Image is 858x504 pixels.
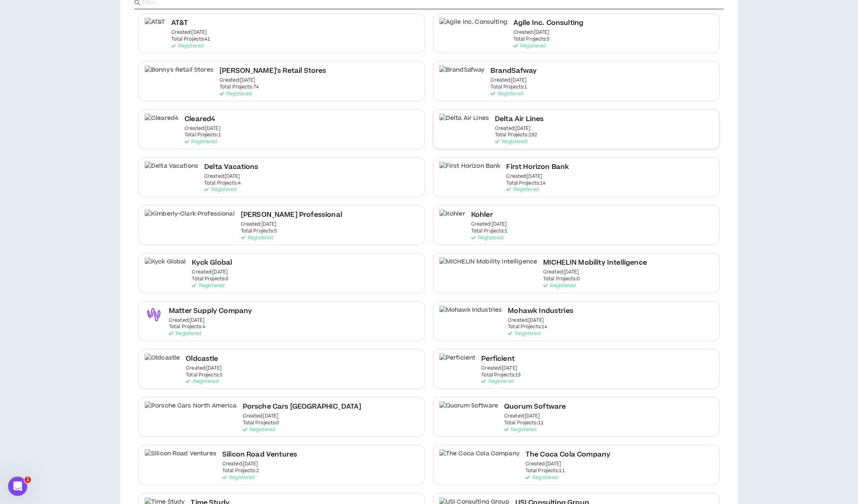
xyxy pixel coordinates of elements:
img: Oldcastle [145,354,180,372]
h2: The Coca Cola Company [525,449,610,460]
h2: [PERSON_NAME]'s Retail Stores [220,66,326,76]
img: BrandSafway [439,66,485,84]
p: Registered [222,475,255,481]
p: Registered [513,43,546,49]
p: Registered [204,187,236,193]
h2: Mohawk Industries [508,306,573,317]
p: Registered [481,379,513,385]
p: Total Projects: 0 [243,420,279,426]
p: Created: [DATE] [491,78,527,83]
p: Created: [DATE] [481,366,517,371]
img: Delta Air Lines [439,114,489,132]
p: Created: [DATE] [186,366,222,371]
h2: BrandSafway [491,66,537,76]
p: Created: [DATE] [220,78,255,83]
img: Kimberly-Clark Professional [145,210,235,228]
img: Agile Inc. Consulting [439,18,507,36]
h2: Kohler [471,210,493,220]
p: Total Projects: 74 [220,84,259,90]
img: Porsche Cars North America [145,401,237,420]
p: Created: [DATE] [525,461,561,467]
img: Quorum Software [439,401,498,420]
p: Registered [504,427,536,433]
p: Created: [DATE] [504,413,540,419]
h2: Silicon Road Ventures [222,449,297,460]
h2: AT&T [171,18,189,29]
img: AT&T [145,18,165,36]
p: Created: [DATE] [495,126,531,132]
p: Created: [DATE] [171,30,207,35]
p: Registered [491,91,523,97]
p: Registered [543,283,575,289]
p: Total Projects: 11 [504,420,544,426]
p: Registered [192,283,224,289]
h2: First Horizon Bank [507,162,569,173]
p: Created: [DATE] [508,318,544,323]
p: Total Projects: 11 [525,468,565,474]
p: Created: [DATE] [471,222,507,227]
p: Created: [DATE] [513,30,549,35]
h2: Perficient [481,354,515,364]
p: Total Projects: 5 [241,228,277,234]
p: Registered [186,379,218,385]
p: Registered [243,427,275,433]
p: Registered [508,331,540,337]
h2: MICHELIN Mobility Intelligence [543,257,647,268]
img: MICHELIN Mobility Intelligence [439,257,537,276]
p: Total Projects: 19 [481,372,521,378]
p: Total Projects: 0 [192,276,229,282]
p: Total Projects: 1 [185,132,221,138]
p: Created: [DATE] [543,269,579,275]
img: Silicon Road Ventures [145,449,216,467]
p: Created: [DATE] [169,318,205,323]
p: Registered [241,235,273,241]
p: Registered [507,187,539,193]
p: Created: [DATE] [241,222,277,227]
img: Kohler [439,210,465,228]
h2: Porsche Cars [GEOGRAPHIC_DATA] [243,401,361,412]
p: Total Projects: 5 [513,37,550,42]
h2: Oldcastle [186,354,218,364]
p: Registered [185,139,217,145]
p: Registered [169,331,201,337]
img: Matter Supply Company [145,306,163,324]
p: Created: [DATE] [222,461,258,467]
iframe: Intercom live chat [8,477,27,496]
p: Created: [DATE] [192,269,228,275]
h2: Agile Inc. Consulting [513,18,583,29]
p: Total Projects: 2 [222,468,259,474]
h2: Quorum Software [504,401,566,412]
p: Created: [DATE] [243,413,279,419]
p: Total Projects: 14 [507,181,546,186]
h2: Matter Supply Company [169,306,252,317]
p: Created: [DATE] [507,174,542,179]
img: Mohawk Industries [439,306,502,324]
p: Registered [525,475,558,481]
p: Total Projects: 1 [491,84,528,90]
p: Total Projects: 14 [508,324,547,330]
p: Registered [471,235,503,241]
p: Total Projects: 0 [543,276,580,282]
p: Total Projects: 41 [171,37,211,42]
img: Bonny's Retail Stores [145,66,213,84]
h2: Kyck Global [192,257,232,268]
p: Total Projects: 192 [495,132,537,138]
img: The Coca Cola Company [439,449,519,467]
p: Created: [DATE] [204,174,240,179]
h2: Cleared4 [185,114,215,125]
p: Total Projects: 4 [169,324,205,330]
p: Created: [DATE] [185,126,220,132]
img: Kyck Global [145,257,186,276]
p: Total Projects: 3 [186,372,222,378]
h2: Delta Vacations [204,162,258,173]
p: Registered [171,43,203,49]
h2: Delta Air Lines [495,114,544,125]
img: First Horizon Bank [439,162,501,180]
img: Delta Vacations [145,162,198,180]
span: 1 [25,477,31,483]
h2: [PERSON_NAME] Professional [241,210,342,220]
img: Cleared4 [145,114,179,132]
p: Registered [220,91,252,97]
p: Total Projects: 4 [204,181,241,186]
img: Perficient [439,354,475,372]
